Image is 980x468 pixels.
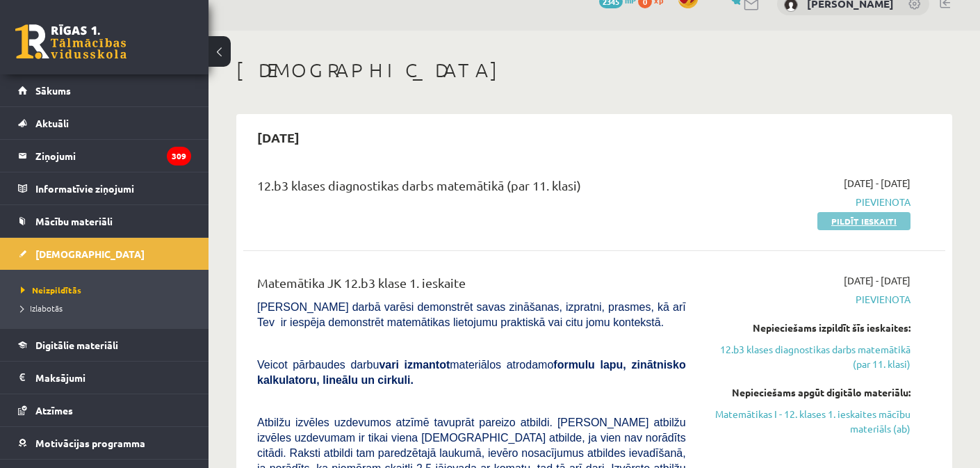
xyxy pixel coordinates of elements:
b: formulu lapu, zinātnisko kalkulatoru, lineālu un cirkuli. [257,359,686,386]
a: Pildīt ieskaiti [817,212,910,230]
span: Aktuāli [35,117,69,129]
span: Sākums [35,84,71,97]
span: Neizpildītās [21,284,81,296]
a: Aktuāli [18,107,191,139]
a: Neizpildītās [21,284,195,296]
a: Rīgas 1. Tālmācības vidusskola [15,24,126,59]
a: [DEMOGRAPHIC_DATA] [18,238,191,270]
span: Izlabotās [21,302,63,314]
a: Motivācijas programma [18,427,191,459]
span: Pievienota [707,195,910,209]
h1: [DEMOGRAPHIC_DATA] [236,58,952,82]
span: [DEMOGRAPHIC_DATA] [35,248,145,260]
span: Atzīmes [35,404,73,417]
span: [DATE] - [DATE] [844,273,910,288]
span: Veicot pārbaudes darbu materiālos atrodamo [257,359,686,386]
legend: Ziņojumi [35,140,191,172]
a: Digitālie materiāli [18,329,191,361]
h2: [DATE] [243,121,313,154]
a: Ziņojumi309 [18,140,191,172]
a: Informatīvie ziņojumi [18,172,191,204]
i: 309 [167,147,191,166]
span: Motivācijas programma [35,437,145,449]
span: [PERSON_NAME] darbā varēsi demonstrēt savas zināšanas, izpratni, prasmes, kā arī Tev ir iespēja d... [257,301,686,328]
legend: Informatīvie ziņojumi [35,172,191,204]
a: Izlabotās [21,302,195,314]
a: Sākums [18,74,191,106]
span: Pievienota [707,292,910,307]
div: 12.b3 klases diagnostikas darbs matemātikā (par 11. klasi) [257,176,686,202]
a: Maksājumi [18,362,191,394]
div: Matemātika JK 12.b3 klase 1. ieskaite [257,273,686,299]
a: 12.b3 klases diagnostikas darbs matemātikā (par 11. klasi) [707,342,910,371]
a: Matemātikas I - 12. klases 1. ieskaites mācību materiāls (ab) [707,407,910,436]
div: Nepieciešams izpildīt šīs ieskaites: [707,321,910,335]
span: [DATE] - [DATE] [844,176,910,191]
span: Mācību materiāli [35,215,113,227]
b: vari izmantot [379,359,450,371]
a: Mācību materiāli [18,205,191,237]
a: Atzīmes [18,394,191,426]
div: Nepieciešams apgūt digitālo materiālu: [707,385,910,400]
legend: Maksājumi [35,362,191,394]
span: Digitālie materiāli [35,339,118,351]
